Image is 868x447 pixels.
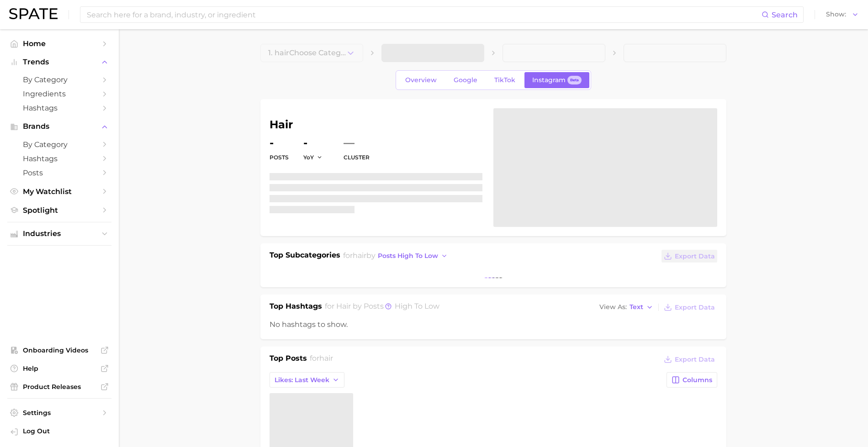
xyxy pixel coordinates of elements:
[270,319,717,330] div: No hashtags to show.
[7,152,111,166] a: Hashtags
[378,252,438,260] span: posts high to low
[23,75,96,84] span: by Category
[570,76,579,84] span: Beta
[9,8,58,19] img: SPATE
[494,76,515,84] span: TikTok
[23,89,96,98] span: Ingredients
[353,251,366,260] span: hair
[772,11,798,19] span: Search
[7,166,111,180] a: Posts
[597,301,656,313] button: View AsText
[23,104,96,112] span: Hashtags
[683,376,712,384] span: Columns
[23,427,104,435] span: Log Out
[675,304,715,311] span: Export Data
[23,58,96,66] span: Trends
[487,72,523,88] a: TikTok
[397,72,445,88] a: Overview
[630,305,643,310] span: Text
[23,168,96,177] span: Posts
[7,55,111,69] button: Trends
[303,153,314,161] span: YoY
[23,206,96,215] span: Spotlight
[675,356,715,363] span: Export Data
[7,73,111,87] a: by Category
[270,301,322,314] h1: Top Hashtags
[23,346,96,354] span: Onboarding Videos
[7,380,111,394] a: Product Releases
[7,37,111,51] a: Home
[675,252,715,260] span: Export Data
[310,353,333,367] h2: for
[260,44,363,62] button: 1. hairChoose Category
[325,301,439,314] h2: for by Posts
[344,152,370,163] dt: cluster
[824,9,861,21] button: Show
[23,154,96,163] span: Hashtags
[7,184,111,199] a: My Watchlist
[7,203,111,217] a: Spotlight
[270,353,307,367] h1: Top Posts
[7,87,111,101] a: Ingredients
[270,119,482,130] h1: hair
[23,39,96,48] span: Home
[7,120,111,133] button: Brands
[446,72,485,88] a: Google
[376,250,450,262] button: posts high to low
[23,140,96,149] span: by Category
[667,372,717,388] button: Columns
[270,152,289,163] dt: Posts
[23,122,96,131] span: Brands
[86,7,762,22] input: Search here for a brand, industry, or ingredient
[405,76,437,84] span: Overview
[303,153,323,161] button: YoY
[532,76,566,84] span: Instagram
[303,137,329,148] dd: -
[336,302,351,310] span: hair
[23,364,96,373] span: Help
[599,305,627,310] span: View As
[23,187,96,196] span: My Watchlist
[7,424,111,440] a: Log out. Currently logged in with e-mail brennan@spate.nyc.
[395,302,439,310] span: high to low
[7,227,111,241] button: Industries
[7,362,111,375] a: Help
[7,137,111,152] a: by Category
[23,383,96,391] span: Product Releases
[275,376,329,384] span: Likes: Last Week
[524,72,589,88] a: InstagramBeta
[23,230,96,238] span: Industries
[343,251,450,260] span: for by
[268,49,346,57] span: 1. hair Choose Category
[7,343,111,357] a: Onboarding Videos
[270,372,344,388] button: Likes: Last Week
[454,76,477,84] span: Google
[270,137,289,148] dd: -
[319,354,333,363] span: hair
[662,250,717,263] button: Export Data
[826,12,846,17] span: Show
[662,301,717,314] button: Export Data
[662,353,717,366] button: Export Data
[7,101,111,115] a: Hashtags
[270,250,340,263] h1: Top Subcategories
[7,406,111,420] a: Settings
[23,409,96,417] span: Settings
[344,137,355,148] span: —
